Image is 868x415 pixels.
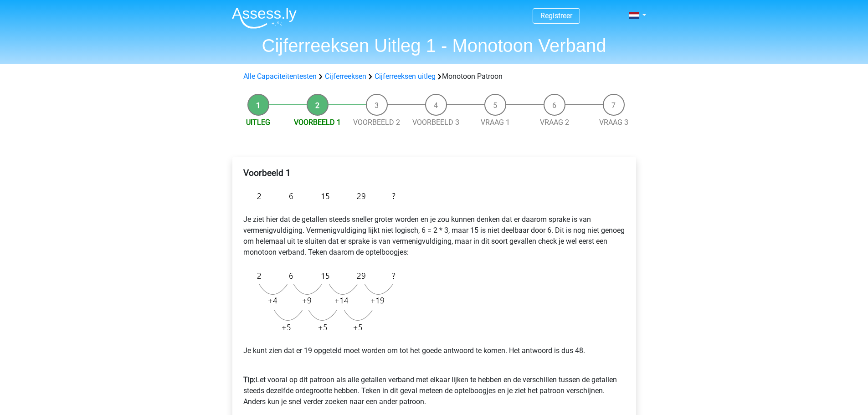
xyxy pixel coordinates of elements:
p: Je kunt zien dat er 19 opgeteld moet worden om tot het goede antwoord te komen. Het antwoord is d... [243,345,625,356]
img: Figure sequences Example 3 explanation.png [243,265,400,338]
a: Voorbeeld 3 [412,118,459,127]
a: Cijferreeksen uitleg [375,72,436,81]
p: Je ziet hier dat de getallen steeds sneller groter worden en je zou kunnen denken dat er daarom s... [243,214,625,258]
a: Vraag 3 [599,118,628,127]
h1: Cijferreeksen Uitleg 1 - Monotoon Verband [225,35,644,56]
b: Tip: [243,375,256,384]
b: Voorbeeld 1 [243,168,291,178]
div: Monotoon Patroon [240,71,629,82]
a: Registreer [540,11,572,20]
p: Let vooral op dit patroon als alle getallen verband met elkaar lijken te hebben en de verschillen... [243,364,625,407]
a: Alle Capaciteitentesten [243,72,317,81]
a: Vraag 2 [540,118,569,127]
a: Cijferreeksen [325,72,366,81]
a: Vraag 1 [481,118,510,127]
a: Uitleg [246,118,270,127]
img: Assessly [232,7,297,29]
img: Figure sequences Example 3.png [243,185,400,207]
a: Voorbeeld 2 [353,118,400,127]
a: Voorbeeld 1 [294,118,341,127]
